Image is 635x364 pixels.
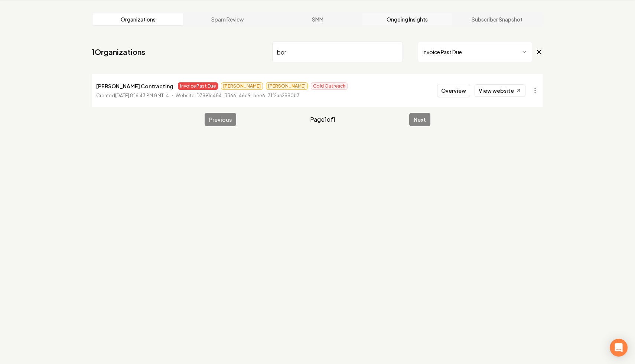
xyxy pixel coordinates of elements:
span: [PERSON_NAME] [221,82,263,90]
span: Invoice Past Due [178,82,218,90]
span: [PERSON_NAME] [266,82,308,90]
a: 1Organizations [92,47,145,57]
a: View website [475,84,525,97]
p: [PERSON_NAME] Contracting [96,82,173,91]
span: Cold Outreach [311,82,348,90]
p: Created [96,92,169,99]
a: Organizations [93,13,183,25]
p: Website ID 7891c484-3366-46c9-bee6-31f2aa2880b3 [176,92,300,99]
time: [DATE] 8:16:43 PM GMT-4 [115,93,169,98]
div: Open Intercom Messenger [610,339,628,357]
a: Subscriber Snapshot [452,13,542,25]
button: Overview [437,84,470,97]
span: Page 1 of 1 [310,115,335,124]
a: Ongoing Insights [362,13,452,25]
a: SMM [273,13,362,25]
input: Search by name or ID [272,42,403,62]
a: Spam Review [183,13,273,25]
